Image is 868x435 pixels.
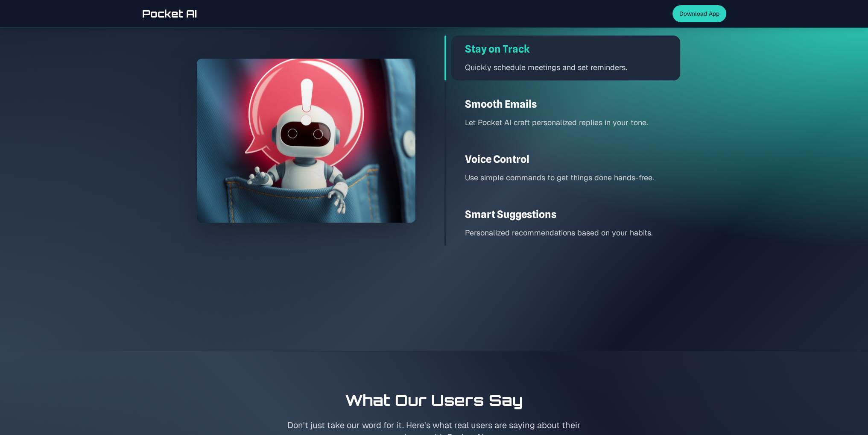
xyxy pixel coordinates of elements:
p: Personalized recommendations based on your habits. [465,226,680,239]
span: Pocket AI [142,7,197,21]
h3: Smooth Emails [465,97,680,111]
p: Use simple commands to get things done hands-free. [465,171,680,184]
h2: What Our Users Say [142,392,726,409]
h3: Stay on Track [465,42,680,56]
p: Quickly schedule meetings and set reminders. [465,61,680,73]
h3: Voice Control [465,153,680,166]
p: Let Pocket AI craft personalized replies in your tone. [465,116,680,129]
button: Download App [672,5,726,22]
h3: Smart Suggestions [465,208,680,221]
